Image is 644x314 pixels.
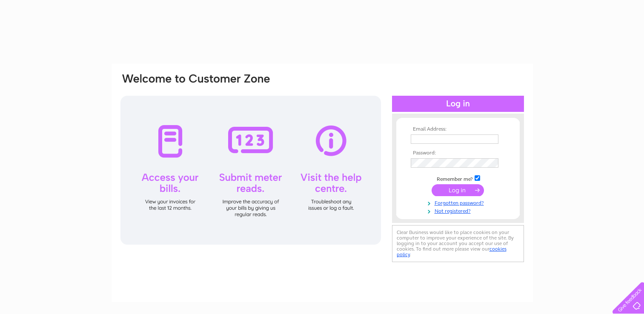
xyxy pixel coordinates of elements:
a: Forgotten password? [411,198,507,206]
th: Email Address: [409,126,507,132]
div: Clear Business would like to place cookies on your computer to improve your experience of the sit... [392,225,524,262]
td: Remember me? [409,174,507,183]
a: cookies policy [397,246,507,257]
a: Not registered? [411,206,507,214]
th: Password: [409,150,507,156]
input: Submit [432,184,484,196]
